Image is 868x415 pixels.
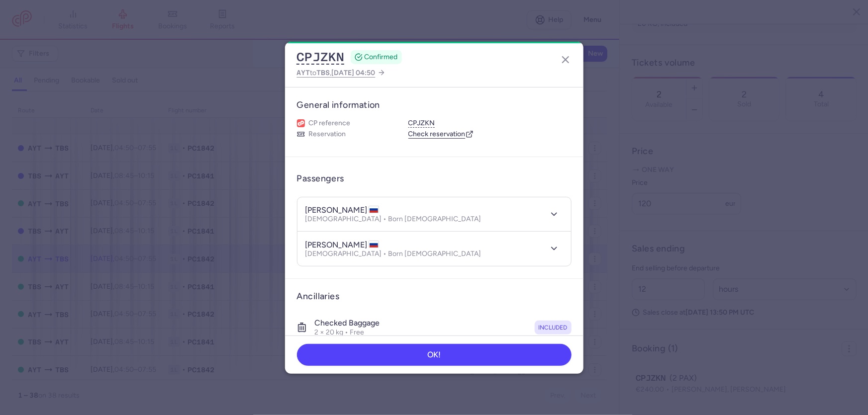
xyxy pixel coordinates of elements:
[297,291,572,302] h3: Ancillaries
[297,50,345,65] button: CPJZKN
[305,250,482,258] p: [DEMOGRAPHIC_DATA] • Born [DEMOGRAPHIC_DATA]
[539,323,568,332] span: included
[305,240,379,250] h4: [PERSON_NAME]
[297,67,386,79] a: AYTtoTBS,[DATE] 04:50
[317,69,330,77] span: TBS
[305,215,482,223] p: [DEMOGRAPHIC_DATA] • Born [DEMOGRAPHIC_DATA]
[297,173,345,184] h3: Passengers
[427,350,441,359] span: OK!
[365,52,398,62] span: CONFIRMED
[315,318,380,328] h4: Checked baggage
[309,119,351,128] span: CP reference
[408,130,474,139] a: Check reservation
[297,67,376,79] span: to ,
[305,205,379,215] h4: [PERSON_NAME]
[297,99,572,111] h3: General information
[309,130,346,139] span: Reservation
[297,69,310,77] span: AYT
[315,328,380,337] p: 2 × 20 kg • Free
[297,344,572,366] button: OK!
[408,119,435,128] button: CPJZKN
[332,69,376,77] span: [DATE] 04:50
[297,119,305,127] figure: 1L airline logo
